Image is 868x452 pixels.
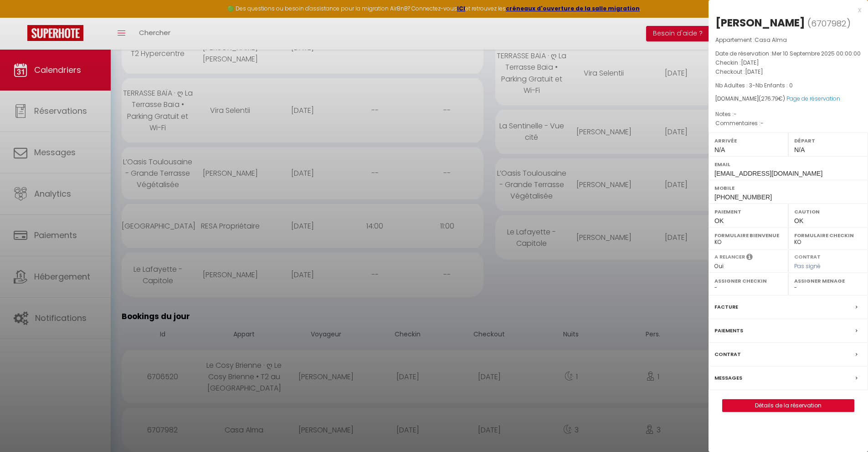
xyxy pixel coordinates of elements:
[807,17,851,30] span: ( )
[745,68,763,76] span: [DATE]
[714,276,782,285] label: Assigner Checkin
[746,253,753,263] i: Sélectionner OUI si vous souhaiter envoyer les séquences de messages post-checkout
[714,207,782,216] label: Paiement
[761,95,778,102] span: 276.79
[714,231,782,240] label: Formulaire Bienvenue
[722,399,854,412] button: Détails de la réservation
[714,193,772,201] span: [PHONE_NUMBER]
[811,18,847,29] span: 6707982
[794,276,862,285] label: Assigner Menage
[714,253,745,261] label: A relancer
[714,146,725,153] span: N/A
[734,110,737,118] span: -
[715,119,861,128] p: Commentaires :
[714,217,724,224] span: OK
[715,36,861,45] p: Appartement :
[714,136,782,145] label: Arrivée
[715,81,752,89] span: Nb Adultes : 3
[714,183,862,193] label: Mobile
[715,49,861,58] p: Date de réservation :
[723,400,854,411] a: Détails de la réservation
[772,50,861,57] span: Mer 10 Septembre 2025 00:00:00
[709,5,861,15] div: x
[7,4,35,31] button: Ouvrir le widget de chat LiveChat
[715,67,861,76] p: Checkout :
[714,350,741,359] label: Contrat
[715,81,861,90] p: -
[794,146,805,153] span: N/A
[794,253,821,259] label: Contrat
[714,373,742,383] label: Messages
[714,170,822,177] span: [EMAIL_ADDRESS][DOMAIN_NAME]
[715,95,861,103] div: [DOMAIN_NAME]
[715,15,805,30] div: [PERSON_NAME]
[755,36,787,44] span: Casa Alma
[759,95,785,102] span: ( €)
[741,59,759,66] span: [DATE]
[794,217,803,224] span: OK
[714,160,862,169] label: Email
[794,262,821,270] span: Pas signé
[760,119,764,127] span: -
[755,81,793,89] span: Nb Enfants : 0
[794,136,862,145] label: Départ
[786,95,840,102] a: Page de réservation
[714,302,738,312] label: Facture
[794,207,862,216] label: Caution
[714,326,743,335] label: Paiements
[794,231,862,240] label: Formulaire Checkin
[715,110,861,119] p: Notes :
[715,58,861,67] p: Checkin :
